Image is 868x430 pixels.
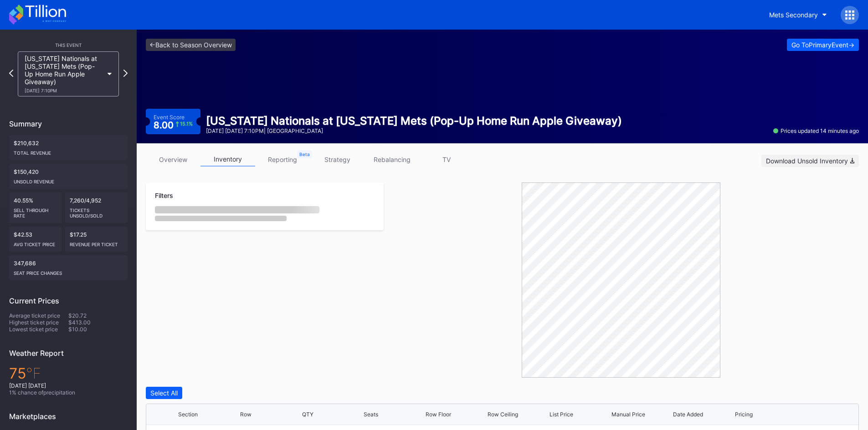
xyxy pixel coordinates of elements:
a: rebalancing [365,152,419,167]
div: Download Unsold Inventory [766,157,854,165]
a: strategy [310,152,365,167]
div: $42.53 [9,227,62,252]
div: Summary [9,119,128,128]
button: Select All [146,387,182,399]
a: TV [419,152,474,167]
div: Unsold Revenue [14,175,123,184]
div: Date Added [673,411,703,418]
div: $17.25 [65,227,128,252]
div: [DATE] 7:10PM [25,88,103,93]
div: Select All [150,389,178,397]
div: Event Score [154,114,185,121]
div: 15.1 % [180,121,193,126]
div: Row Floor [426,411,451,418]
a: overview [146,152,200,167]
a: <-Back to Season Overview [146,39,236,51]
a: inventory [200,152,255,167]
div: Go To Primary Event -> [791,41,854,49]
div: Lowest ticket price [9,326,68,333]
div: Marketplaces [9,412,128,421]
div: [US_STATE] Nationals at [US_STATE] Mets (Pop-Up Home Run Apple Giveaway) [206,114,622,127]
div: 7,260/4,952 [65,192,128,223]
span: ℉ [26,364,41,382]
div: [DATE] [DATE] 7:10PM | [GEOGRAPHIC_DATA] [206,127,622,134]
div: [US_STATE] Nationals at [US_STATE] Mets (Pop-Up Home Run Apple Giveaway) [25,55,103,93]
div: Highest ticket price [9,319,68,326]
button: Go ToPrimaryEvent-> [787,39,859,51]
div: Weather Report [9,349,128,358]
div: $150,420 [9,164,128,189]
div: Seats [364,411,378,418]
div: QTY [302,411,313,418]
button: Mets Secondary [762,6,834,23]
div: This Event [9,42,128,48]
div: Row Ceiling [488,411,518,418]
div: Prices updated 14 minutes ago [773,127,859,134]
div: List Price [550,411,573,418]
div: $413.00 [68,319,128,326]
div: $10.00 [68,326,128,333]
div: $20.72 [68,312,128,319]
div: Total Revenue [14,147,123,156]
div: $210,632 [9,135,128,160]
div: 75 [9,364,128,382]
div: Avg ticket price [14,238,57,247]
a: reporting [255,152,310,167]
div: Manual Price [611,411,645,418]
div: Tickets Unsold/Sold [70,204,123,218]
div: Filters [155,192,375,199]
div: Pricing [735,411,753,418]
div: Average ticket price [9,312,68,319]
div: Mets Secondary [769,11,818,19]
div: 40.55% [9,192,62,223]
div: [DATE] [DATE] [9,382,128,389]
button: Download Unsold Inventory [761,155,859,167]
div: seat price changes [14,267,123,276]
div: Row [240,411,252,418]
div: Sell Through Rate [14,204,57,218]
div: Current Prices [9,296,128,305]
div: 1 % chance of precipitation [9,389,128,396]
div: Revenue per ticket [70,238,123,247]
div: 347,686 [9,255,128,280]
div: Section [178,411,198,418]
div: 8.00 [154,121,193,130]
